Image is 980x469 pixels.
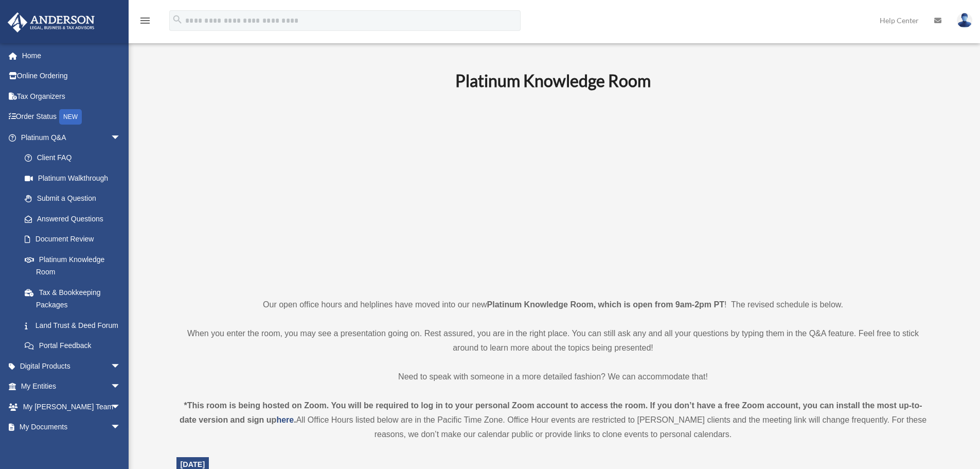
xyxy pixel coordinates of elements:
span: arrow_drop_down [111,396,131,418]
a: Portal Feedback [14,336,136,356]
a: Online Ordering [7,66,136,86]
a: Document Review [14,229,136,250]
a: Platinum Knowledge Room [14,249,131,282]
iframe: 231110_Toby_KnowledgeRoom [399,105,707,279]
a: menu [139,18,151,27]
a: Answered Questions [14,209,136,229]
strong: Platinum Knowledge Room, which is open from 9am-2pm PT [487,300,724,309]
a: My [PERSON_NAME] Teamarrow_drop_down [7,396,136,417]
b: Platinum Knowledge Room [455,71,651,91]
p: Our open office hours and helplines have moved into our new ! The revised schedule is below. [176,298,930,312]
p: When you enter the room, you may see a presentation going on. Rest assured, you are in the right ... [176,326,930,355]
a: Platinum Q&Aarrow_drop_down [7,127,136,148]
img: User Pic [957,13,972,28]
span: arrow_drop_down [111,356,131,377]
a: Home [7,45,136,66]
a: Submit a Question [14,188,136,209]
a: Land Trust & Deed Forum [14,315,136,336]
a: Tax & Bookkeeping Packages [14,282,136,315]
strong: *This room is being hosted on Zoom. You will be required to log in to your personal Zoom account ... [180,401,922,424]
span: arrow_drop_down [111,376,131,397]
a: Client FAQ [14,148,136,168]
a: Platinum Walkthrough [14,168,136,188]
a: Order StatusNEW [7,107,136,128]
img: Anderson Advisors Platinum Portal [5,12,98,32]
i: search [172,14,183,25]
strong: . [294,415,296,424]
div: All Office Hours listed below are in the Pacific Time Zone. Office Hour events are restricted to ... [176,398,930,442]
a: My Entitiesarrow_drop_down [7,376,136,397]
p: Need to speak with someone in a more detailed fashion? We can accommodate that! [176,370,930,384]
a: Tax Organizers [7,86,136,107]
span: arrow_drop_down [111,127,131,148]
span: arrow_drop_down [111,417,131,438]
span: [DATE] [181,460,205,468]
i: menu [139,14,151,27]
a: My Documentsarrow_drop_down [7,417,136,438]
div: NEW [59,109,82,125]
a: Digital Productsarrow_drop_down [7,356,136,376]
a: here [276,415,294,424]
